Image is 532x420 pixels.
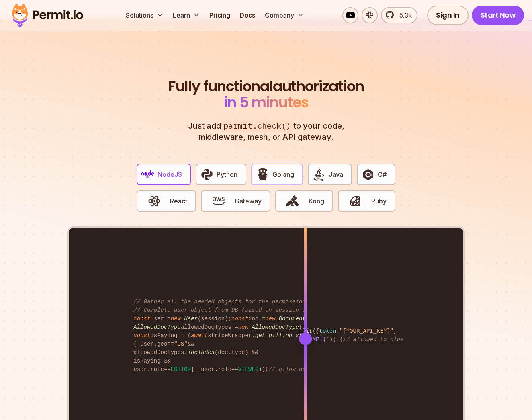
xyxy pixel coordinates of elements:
span: new [238,324,248,330]
span: const [133,332,150,339]
span: C# [378,170,387,179]
span: get_billing_status [255,332,316,339]
span: Fully functional [168,78,273,94]
img: Kong [286,194,299,208]
span: const [231,316,248,322]
span: // allowed to close issue [343,336,427,343]
p: Just add to your code, middleware, mesh, or API gateway. [179,120,353,143]
h2: authorization [166,78,366,111]
span: await [191,332,208,339]
span: "[YOUR_API_KEY]" [340,328,393,334]
span: // Gather all the needed objects for the permission check [133,299,326,305]
span: const [133,316,150,322]
span: VIEWER [238,366,258,373]
img: Java [312,168,326,181]
span: Golang [272,170,294,179]
span: geo [157,341,167,347]
img: Ruby [348,194,362,208]
img: Gateway [212,194,225,208]
span: permit.check() [221,120,293,132]
span: "US" [174,341,188,347]
span: Kong [309,196,324,206]
a: Start Now [472,6,524,25]
img: Python [200,168,214,181]
span: Python [217,170,237,179]
span: React [170,196,187,206]
span: type [231,349,245,356]
span: AllowedDocType [252,324,299,330]
span: in 5 minutes [224,92,309,113]
span: NodeJS [158,170,182,179]
button: Solutions [123,7,166,23]
img: Permit logo [8,2,87,29]
span: User [184,316,198,322]
a: 5.3k [381,7,417,23]
a: Docs [237,7,258,23]
button: Learn [170,7,203,23]
span: // allow access [268,366,319,373]
span: EDITOR [171,366,191,373]
span: Gateway [235,196,262,206]
span: includes [188,349,215,356]
button: Company [262,7,307,23]
span: AllowedDocType [133,324,181,330]
img: C# [361,168,375,181]
span: // Complete user object from DB (based on session object, only 3 DB queries...) [133,307,400,313]
span: Document [279,316,306,322]
a: Sign In [427,6,469,25]
span: new [265,316,275,322]
span: 5.3k [395,10,412,20]
span: token [319,328,336,334]
span: role [150,366,164,373]
img: NodeJS [141,168,155,181]
code: user = (session); doc = ( , , session. ); allowedDocTypes = (user. ); isPaying = ( stripeWrapper.... [128,291,404,380]
img: Golang [256,168,270,181]
span: role [218,366,231,373]
a: Pricing [206,7,233,23]
img: React [147,194,161,208]
span: new [171,316,181,322]
span: Ruby [371,196,387,206]
span: Java [329,170,343,179]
